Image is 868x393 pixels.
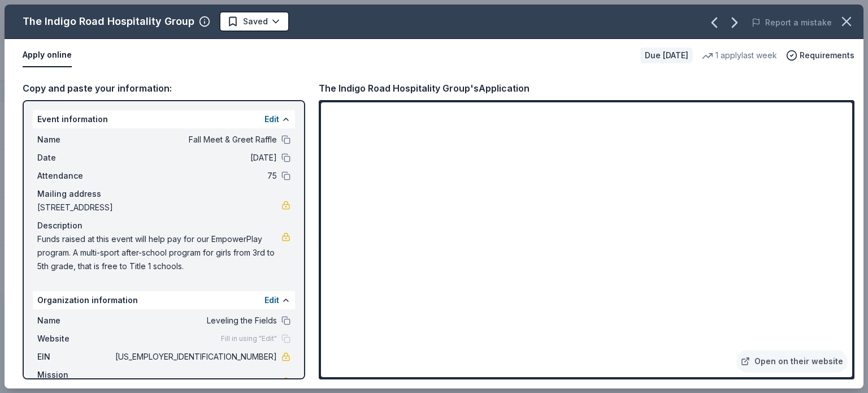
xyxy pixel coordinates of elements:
span: Date [37,151,113,165]
span: Name [37,133,113,146]
div: Event information [33,110,295,128]
div: Description [37,219,290,232]
span: Fill in using "Edit" [221,334,277,343]
div: The Indigo Road Hospitality Group [23,12,194,31]
div: Mailing address [37,187,290,201]
a: Open on their website [736,350,848,373]
button: Report a mistake [752,16,832,29]
div: Organization information [33,291,295,309]
span: Leveling the Fields [113,314,277,327]
span: 75 [113,169,277,183]
span: Attendance [37,169,113,183]
span: [STREET_ADDRESS] [37,201,281,214]
span: [DATE] [113,151,277,165]
div: 1 apply last week [702,49,777,62]
span: Name [37,314,113,327]
iframe: To enrich screen reader interactions, please activate Accessibility in Grammarly extension settings [321,102,852,377]
button: Edit [264,113,279,126]
div: The Indigo Road Hospitality Group's Application [319,81,530,96]
button: Requirements [786,49,854,62]
div: Copy and paste your information: [23,81,305,96]
span: Website [37,332,113,346]
button: Saved [219,11,289,32]
span: Fall Meet & Greet Raffle [113,133,277,146]
span: Saved [243,15,268,28]
div: Due [DATE] [640,47,693,63]
span: [US_EMPLOYER_IDENTIFICATION_NUMBER] [113,350,277,364]
button: Apply online [23,44,72,67]
span: Funds raised at this event will help pay for our EmpowerPlay program. A multi-sport after-school ... [37,232,281,273]
span: Requirements [800,49,854,62]
button: Edit [264,293,279,307]
span: EIN [37,350,113,364]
